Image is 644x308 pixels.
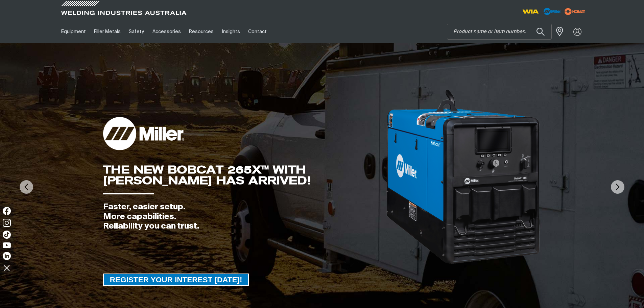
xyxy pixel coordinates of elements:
a: Equipment [57,20,90,43]
img: Instagram [3,219,11,227]
div: THE NEW BOBCAT 265X™ WITH [PERSON_NAME] HAS ARRIVED! [103,164,385,186]
img: miller [563,6,587,17]
img: hide socials [1,262,13,274]
a: Safety [125,20,148,43]
img: NextArrow [611,180,624,194]
a: Accessories [148,20,185,43]
img: Facebook [3,207,11,215]
div: Faster, easier setup. More capabilities. Reliability you can trust. [103,202,385,231]
img: LinkedIn [3,252,11,260]
span: REGISTER YOUR INTEREST [DATE]! [104,274,248,286]
input: Product name or item number... [447,24,551,39]
img: TikTok [3,231,11,239]
a: REGISTER YOUR INTEREST TODAY! [103,274,249,286]
button: Search products [529,24,552,40]
a: Insights [218,20,244,43]
img: PrevArrow [20,180,33,194]
a: Filler Metals [90,20,125,43]
nav: Main [57,20,455,43]
img: YouTube [3,242,11,248]
a: Resources [185,20,218,43]
a: Contact [244,20,271,43]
